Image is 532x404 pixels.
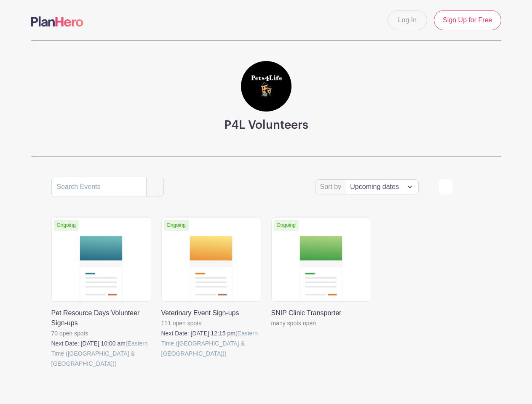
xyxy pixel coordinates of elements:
[439,179,481,194] div: order and view
[388,10,427,30] a: Log In
[320,182,344,192] label: Sort by
[241,61,291,112] img: square%20black%20logo%20FB%20profile.jpg
[31,16,83,27] img: logo-507f7623f17ff9eddc593b1ce0a138ce2505c220e1c5a4e2b4648c50719b7d32.svg
[51,177,147,197] input: Search Events
[224,118,308,133] h3: P4L Volunteers
[434,10,501,30] a: Sign Up for Free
